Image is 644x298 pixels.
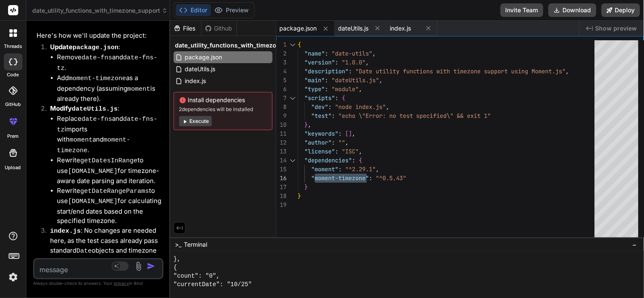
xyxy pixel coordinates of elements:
[57,136,130,154] code: moment-timezone
[68,168,118,175] code: [DOMAIN_NAME]
[355,67,525,75] span: "Date utility functions with timezone support usin
[338,130,342,137] span: :
[72,106,118,113] code: dateUtils.js
[211,4,253,16] button: Preview
[57,186,162,226] li: Rewrite to use for calculating start/end dates based on the specified timezone.
[276,174,287,183] div: 16
[311,112,332,120] span: "test"
[631,238,639,251] button: −
[69,75,126,82] code: moment-timezone
[304,148,335,155] span: "license"
[372,50,376,57] span: ,
[359,85,362,93] span: ,
[80,188,149,195] code: getDateRangeParams
[369,174,372,182] span: :
[37,31,162,41] p: Here's how we'll update the project:
[50,104,118,112] strong: Modify
[82,116,112,123] code: date-fns
[304,183,308,191] span: }
[332,112,335,120] span: :
[276,111,287,120] div: 9
[311,165,338,173] span: "moment"
[4,43,22,50] label: threads
[325,85,328,93] span: :
[114,281,129,286] span: privacy
[304,50,325,57] span: "name"
[276,201,287,209] div: 19
[342,94,345,102] span: {
[174,255,181,263] span: },
[349,130,352,137] span: ]
[276,40,287,49] div: 1
[325,50,328,57] span: :
[359,156,362,164] span: {
[345,130,349,137] span: [
[304,58,335,66] span: "version"
[332,85,359,93] span: "module"
[335,103,386,111] span: "node index.js"
[174,263,177,272] span: {
[175,240,182,249] span: >_
[43,42,162,104] li: :
[304,94,335,102] span: "scripts"
[276,129,287,138] div: 11
[376,165,379,173] span: ,
[359,148,362,155] span: ,
[184,240,208,249] span: Terminal
[127,86,150,93] code: moment
[276,49,287,58] div: 2
[134,262,143,271] img: attachment
[276,120,287,129] div: 10
[304,76,325,84] span: "main"
[304,121,308,128] span: }
[376,174,406,182] span: "^0.5.43"
[332,139,335,146] span: :
[602,3,640,17] button: Deploy
[57,156,162,186] li: Rewrite to use for timezone-aware date parsing and iteration.
[332,50,372,57] span: "date-utils"
[43,226,162,276] li: : No changes are needed here, as the test cases already pass standard objects and timezone string...
[7,71,19,78] label: code
[179,116,212,126] button: Execute
[32,6,168,15] span: date_utility_functions_with_timezone_support
[184,52,223,62] span: package.json
[276,147,287,156] div: 13
[93,258,142,265] code: [DOMAIN_NAME]
[174,280,252,289] span: "currentDate": "10/25"
[304,139,332,146] span: "author"
[352,130,355,137] span: ,
[43,104,162,226] li: :
[276,94,287,103] div: 7
[596,24,637,33] span: Show preview
[298,192,301,200] span: }
[338,165,342,173] span: :
[175,41,310,50] span: date_utility_functions_with_timezone_support
[179,106,267,113] span: 2 dependencies will be installed
[379,76,382,84] span: ,
[50,43,118,51] strong: Update
[184,64,217,74] span: dateUtils.js
[287,156,298,165] div: Click to collapse the range.
[386,103,389,111] span: ,
[6,270,20,284] img: settings
[70,136,93,144] code: moment
[304,67,349,75] span: "description"
[311,103,328,111] span: "dev"
[276,192,287,201] div: 18
[311,174,369,182] span: "moment-timezone"
[287,94,298,103] div: Click to collapse the range.
[325,76,328,84] span: :
[352,156,355,164] span: :
[287,40,298,49] div: Click to collapse the range.
[276,85,287,94] div: 6
[33,279,163,287] p: Always double-check its answers. Your in Bind
[57,116,157,134] code: date-fns-tz
[179,96,267,104] span: Install dependencies
[276,183,287,192] div: 17
[335,148,338,155] span: :
[525,67,566,75] span: g Moment.js"
[82,54,112,61] code: date-fns
[7,133,19,140] label: prem
[501,3,543,17] button: Invite Team
[633,240,637,249] span: −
